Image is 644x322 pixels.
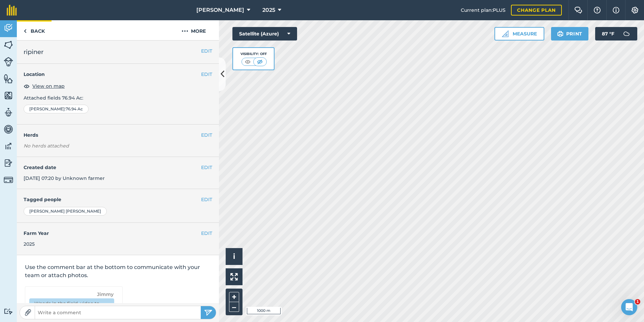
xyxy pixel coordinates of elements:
div: 2025 [24,240,212,248]
img: Four arrows, one pointing top left, one top right, one bottom right and the last bottom left [230,273,238,280]
h2: ripiner [24,47,212,57]
button: i [226,248,243,265]
img: svg+xml;base64,PHN2ZyB4bWxucz0iaHR0cDovL3d3dy53My5vcmcvMjAwMC9zdmciIHdpZHRoPSI1NiIgaGVpZ2h0PSI2MC... [4,74,13,84]
img: svg+xml;base64,PD94bWwgdmVyc2lvbj0iMS4wIiBlbmNvZGluZz0idXRmLTgiPz4KPCEtLSBHZW5lcmF0b3I6IEFkb2JlIE... [4,107,13,117]
button: EDIT [201,164,212,171]
img: svg+xml;base64,PD94bWwgdmVyc2lvbj0iMS4wIiBlbmNvZGluZz0idXRmLTgiPz4KPCEtLSBHZW5lcmF0b3I6IEFkb2JlIE... [4,308,13,315]
img: A cog icon [631,7,639,14]
img: Ruler icon [502,30,509,37]
img: A question mark icon [593,7,601,14]
img: svg+xml;base64,PHN2ZyB4bWxucz0iaHR0cDovL3d3dy53My5vcmcvMjAwMC9zdmciIHdpZHRoPSI1NiIgaGVpZ2h0PSI2MC... [4,90,13,101]
div: Visibility: Off [240,51,267,57]
p: Use the comment bar at the bottom to communicate with your team or attach photos. [25,263,211,279]
img: svg+xml;base64,PHN2ZyB4bWxucz0iaHR0cDovL3d3dy53My5vcmcvMjAwMC9zdmciIHdpZHRoPSI1MCIgaGVpZ2h0PSI0MC... [244,58,252,65]
span: : 76.94 Ac [65,106,83,112]
button: – [229,302,239,312]
div: [DATE] 07:20 by Unknown farmer [17,157,219,189]
h4: Tagged people [24,196,212,203]
button: 87 °F [595,27,637,41]
button: + [229,292,239,302]
button: Satellite (Azure) [232,27,297,41]
button: EDIT [201,71,212,78]
img: svg+xml;base64,PD94bWwgdmVyc2lvbj0iMS4wIiBlbmNvZGluZz0idXRmLTgiPz4KPCEtLSBHZW5lcmF0b3I6IEFkb2JlIE... [620,27,633,41]
input: Write a comment [35,308,201,317]
span: [PERSON_NAME] [29,106,65,112]
em: No herds attached [24,142,219,150]
span: View on map [32,82,65,90]
button: EDIT [201,196,212,203]
h4: Created date [24,164,212,171]
h4: Location [24,71,212,78]
button: View on map [24,82,65,90]
img: svg+xml;base64,PD94bWwgdmVyc2lvbj0iMS4wIiBlbmNvZGluZz0idXRmLTgiPz4KPCEtLSBHZW5lcmF0b3I6IEFkb2JlIE... [4,23,13,33]
img: svg+xml;base64,PD94bWwgdmVyc2lvbj0iMS4wIiBlbmNvZGluZz0idXRmLTgiPz4KPCEtLSBHZW5lcmF0b3I6IEFkb2JlIE... [4,158,13,168]
h4: Farm Year [24,230,212,237]
a: Change plan [511,5,562,16]
img: Two speech bubbles overlapping with the left bubble in the forefront [574,7,582,14]
img: Paperclip icon [25,309,31,316]
img: svg+xml;base64,PHN2ZyB4bWxucz0iaHR0cDovL3d3dy53My5vcmcvMjAwMC9zdmciIHdpZHRoPSI5IiBoZWlnaHQ9IjI0Ii... [24,27,27,35]
iframe: Intercom live chat [621,299,637,315]
button: More [168,20,219,40]
img: svg+xml;base64,PD94bWwgdmVyc2lvbj0iMS4wIiBlbmNvZGluZz0idXRmLTgiPz4KPCEtLSBHZW5lcmF0b3I6IEFkb2JlIE... [4,175,13,185]
button: EDIT [201,230,212,237]
h4: Herds [24,131,219,139]
button: Print [551,27,589,41]
img: svg+xml;base64,PHN2ZyB4bWxucz0iaHR0cDovL3d3dy53My5vcmcvMjAwMC9zdmciIHdpZHRoPSIyMCIgaGVpZ2h0PSIyNC... [182,27,188,35]
img: svg+xml;base64,PHN2ZyB4bWxucz0iaHR0cDovL3d3dy53My5vcmcvMjAwMC9zdmciIHdpZHRoPSI1NiIgaGVpZ2h0PSI2MC... [4,40,13,50]
img: svg+xml;base64,PD94bWwgdmVyc2lvbj0iMS4wIiBlbmNvZGluZz0idXRmLTgiPz4KPCEtLSBHZW5lcmF0b3I6IEFkb2JlIE... [4,57,13,66]
span: 1 [635,299,640,304]
img: svg+xml;base64,PHN2ZyB4bWxucz0iaHR0cDovL3d3dy53My5vcmcvMjAwMC9zdmciIHdpZHRoPSI1MCIgaGVpZ2h0PSI0MC... [256,58,264,65]
img: svg+xml;base64,PHN2ZyB4bWxucz0iaHR0cDovL3d3dy53My5vcmcvMjAwMC9zdmciIHdpZHRoPSIxOSIgaGVpZ2h0PSIyNC... [557,30,563,38]
p: Attached fields 76.94 Ac : [24,94,212,102]
button: EDIT [201,131,212,139]
img: svg+xml;base64,PD94bWwgdmVyc2lvbj0iMS4wIiBlbmNvZGluZz0idXRmLTgiPz4KPCEtLSBHZW5lcmF0b3I6IEFkb2JlIE... [4,124,13,134]
span: Current plan : PLUS [461,6,506,14]
img: svg+xml;base64,PHN2ZyB4bWxucz0iaHR0cDovL3d3dy53My5vcmcvMjAwMC9zdmciIHdpZHRoPSIxOCIgaGVpZ2h0PSIyNC... [24,82,30,90]
span: i [233,252,235,261]
button: EDIT [201,47,212,55]
div: [PERSON_NAME] [PERSON_NAME] [24,207,107,216]
img: svg+xml;base64,PHN2ZyB4bWxucz0iaHR0cDovL3d3dy53My5vcmcvMjAwMC9zdmciIHdpZHRoPSIyNSIgaGVpZ2h0PSIyNC... [204,308,213,317]
img: svg+xml;base64,PHN2ZyB4bWxucz0iaHR0cDovL3d3dy53My5vcmcvMjAwMC9zdmciIHdpZHRoPSIxNyIgaGVpZ2h0PSIxNy... [613,6,619,14]
span: [PERSON_NAME] [196,6,244,14]
span: 2025 [262,6,275,14]
button: Measure [494,27,544,41]
img: svg+xml;base64,PD94bWwgdmVyc2lvbj0iMS4wIiBlbmNvZGluZz0idXRmLTgiPz4KPCEtLSBHZW5lcmF0b3I6IEFkb2JlIE... [4,141,13,151]
img: fieldmargin Logo [7,5,17,16]
a: Back [17,20,52,40]
span: 87 ° F [602,27,614,41]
